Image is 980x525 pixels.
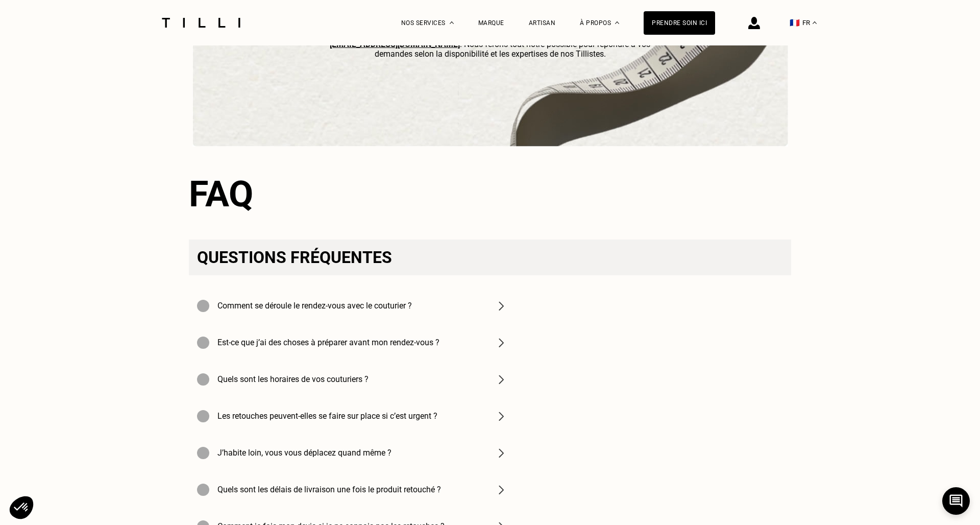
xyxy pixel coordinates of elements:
span: 🇫🇷 [790,18,800,28]
img: menu déroulant [813,21,817,24]
img: chevron [495,410,507,422]
h4: Les retouches peuvent-elles se faire sur place si c’est urgent ? [217,411,437,421]
h3: Questions fréquentes [189,240,791,275]
h4: J’habite loin, vous vous déplacez quand même ? [217,448,391,458]
a: Prendre soin ici [644,11,715,35]
img: chevron [495,447,507,459]
h4: Quels sont les horaires de vos couturiers ? [217,374,369,384]
h4: Quels sont les délais de livraison une fois le produit retouché ? [217,485,441,494]
h4: Comment se déroule le rendez-vous avec le couturier ? [217,301,412,311]
h2: FAQ [189,173,791,215]
a: Marque [478,19,504,27]
img: chevron [495,373,507,386]
img: chevron [495,337,507,349]
a: Artisan [529,19,556,27]
img: Logo du service de couturière Tilli [158,18,244,28]
img: chevron [495,300,507,312]
img: Menu déroulant à propos [615,21,619,24]
img: Menu déroulant [450,21,454,24]
img: chevron [495,484,507,496]
h4: Est-ce que j’ai des choses à préparer avant mon rendez-vous ? [217,338,439,347]
img: icône connexion [748,17,760,29]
